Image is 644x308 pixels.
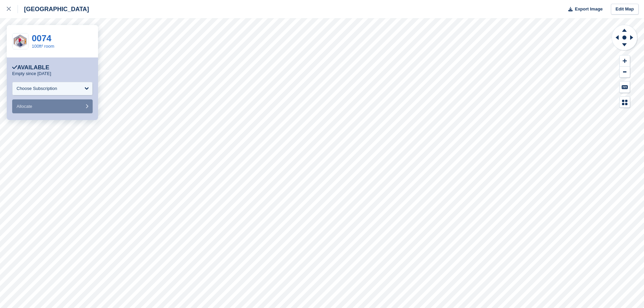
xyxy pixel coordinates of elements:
[620,81,630,93] button: Keyboard Shortcuts
[620,67,630,78] button: Zoom Out
[611,4,639,15] a: Edit Map
[12,71,51,76] p: Empty since [DATE]
[575,6,602,13] span: Export Image
[17,104,32,109] span: Allocate
[564,4,603,15] button: Export Image
[620,55,630,67] button: Zoom In
[620,97,630,108] button: Map Legend
[12,64,49,71] div: Available
[13,34,28,49] img: 100FT.png
[32,33,51,43] a: 0074
[32,44,54,49] a: 100ft² room
[18,5,89,13] div: [GEOGRAPHIC_DATA]
[12,99,93,113] button: Allocate
[17,85,57,92] div: Choose Subscription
